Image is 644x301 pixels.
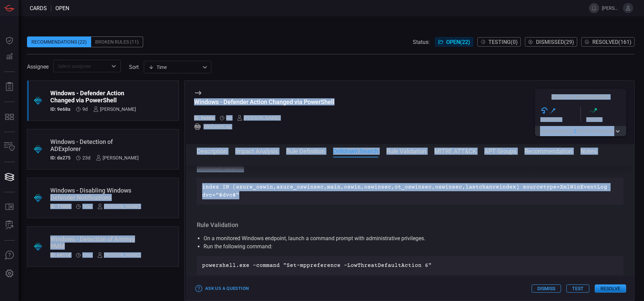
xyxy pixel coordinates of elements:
[50,90,136,104] div: Windows - Defender Action Changed via PowerShell
[237,115,280,121] div: [PERSON_NAME]
[446,39,470,45] span: Open ( 22 )
[540,117,581,122] div: Coverage
[574,128,576,134] span: 2
[1,247,18,264] button: Ask Us A Question
[532,284,561,293] button: Dismiss
[50,252,71,258] h5: ID: e411d
[435,37,473,47] button: Open(22)
[96,155,139,160] div: [PERSON_NAME]
[566,284,589,293] button: Test
[581,37,635,47] button: Resolved(161)
[235,147,278,155] button: Impact Analysis
[82,204,92,209] span: Aug 03, 2025 11:41 AM
[50,138,139,152] div: Windows - Detection of ADExplorer
[1,109,18,125] button: MITRE - Detection Posture
[82,155,90,160] span: Aug 10, 2025 9:09 AM
[30,5,47,11] span: Cards
[50,106,71,112] h5: ID: 9e68a
[197,147,227,155] button: Description
[581,147,597,155] button: Notes
[477,37,521,47] button: Testing(0)
[536,39,574,45] span: Dismissed ( 29 )
[1,32,18,49] button: Dashboard
[525,147,572,155] button: Recommendation
[97,204,140,209] div: [PERSON_NAME]
[129,64,139,70] label: sort
[592,39,632,45] span: Resolved ( 161 )
[535,126,626,136] button: Gaincoverage in2MITRE techniques
[50,187,140,201] div: Windows - Disabling Windows Defender Notifications
[27,64,49,70] span: Assignee
[488,39,518,45] span: Testing ( 0 )
[586,117,626,122] div: Health
[286,147,325,155] button: Rule Definition
[413,39,430,45] span: Status:
[50,204,71,209] h5: ID: 71005
[1,49,18,65] button: Detections
[82,252,92,258] span: Jul 27, 2025 10:12 AM
[1,199,18,215] button: Rule Catalog
[194,115,214,121] h5: ID: 9e68a
[27,36,91,47] div: Recommendations (22)
[434,147,476,155] button: MITRE ATT&CK
[204,243,617,251] li: Run the following command:
[55,62,108,70] input: Select assignee
[202,261,618,270] p: powershell.exe -command "Set-mppreference -LowThreatDefaultAction 6"
[197,221,623,229] h3: Rule Validation
[1,217,18,233] button: ALERT ANALYSIS
[535,94,626,100] h5: Expected Improvement
[602,5,620,11] span: [PERSON_NAME].[PERSON_NAME]
[226,115,232,121] span: Aug 24, 2025 8:50 AM
[484,147,516,155] button: APT Groups
[93,106,136,112] div: [PERSON_NAME]
[149,64,200,71] div: Time
[194,123,334,130] div: WinEventLog
[333,147,378,155] button: Drilldown Search
[50,155,71,160] h5: ID: da275
[1,79,18,95] button: Reports
[1,266,18,282] button: Preferences
[194,283,250,294] button: Ask Us a Question
[202,183,618,199] p: index IN (azure_oswin,azure_oswinsec,main,oswin,oswinsec,ot_oswinsec,oswinsec,lastchanceindex) so...
[386,147,426,155] button: Rule Validation
[1,139,18,155] button: Inventory
[97,252,140,258] div: [PERSON_NAME]
[109,61,118,71] button: Open
[50,235,140,250] div: Windows - Detection of Ammyy RMM
[91,36,143,47] div: Broken Rules (11)
[525,37,577,47] button: Dismissed(29)
[55,5,69,11] span: open
[204,234,617,243] li: On a monitored Windows endpoint, launch a command prompt with administrative privileges.
[82,106,88,112] span: Aug 24, 2025 8:50 AM
[1,169,18,185] button: Cards
[194,98,334,105] div: Windows - Defender Action Changed via PowerShell
[595,284,626,293] button: Resolve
